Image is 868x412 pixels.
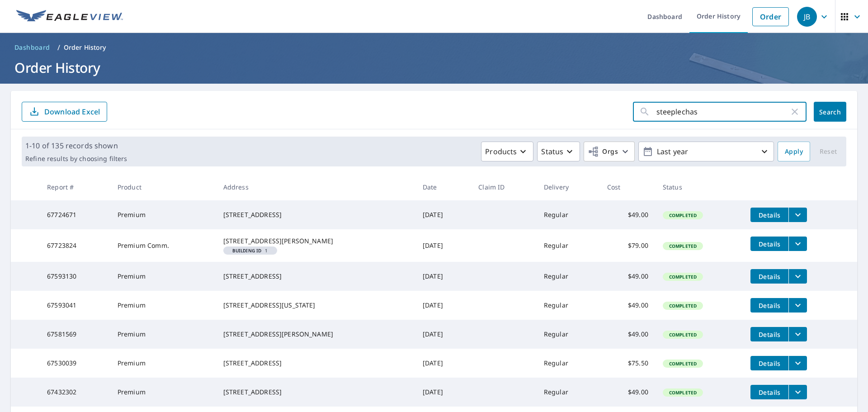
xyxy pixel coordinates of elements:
[600,291,656,320] td: $49.00
[40,229,110,262] td: 67723824
[415,349,471,378] td: [DATE]
[756,240,783,248] span: Details
[750,237,788,251] button: detailsBtn-67723824
[664,303,702,309] span: Completed
[752,7,789,26] a: Order
[110,174,216,200] th: Product
[821,108,839,116] span: Search
[415,174,471,200] th: Date
[110,262,216,291] td: Premium
[814,102,846,122] button: Search
[756,301,783,310] span: Details
[40,378,110,407] td: 67432302
[653,144,759,160] p: Last year
[40,291,110,320] td: 67593041
[40,320,110,349] td: 67581569
[223,272,408,281] div: [STREET_ADDRESS]
[415,262,471,291] td: [DATE]
[537,349,600,378] td: Regular
[600,320,656,349] td: $49.00
[223,359,408,368] div: [STREET_ADDRESS]
[600,378,656,407] td: $49.00
[415,229,471,262] td: [DATE]
[656,99,789,124] input: Address, Report #, Claim ID, etc.
[756,330,783,339] span: Details
[11,58,857,77] h1: Order History
[750,298,788,313] button: detailsBtn-67593041
[785,146,803,157] span: Apply
[584,142,635,161] button: Orgs
[788,298,807,313] button: filesDropdownBtn-67593041
[537,262,600,291] td: Regular
[57,42,60,53] li: /
[600,229,656,262] td: $79.00
[756,388,783,397] span: Details
[588,146,618,157] span: Orgs
[415,291,471,320] td: [DATE]
[600,349,656,378] td: $75.50
[110,320,216,349] td: Premium
[216,174,415,200] th: Address
[110,378,216,407] td: Premium
[227,248,274,253] span: 1
[750,269,788,284] button: detailsBtn-67593130
[40,262,110,291] td: 67593130
[788,269,807,284] button: filesDropdownBtn-67593130
[788,208,807,222] button: filesDropdownBtn-67724671
[600,200,656,229] td: $49.00
[110,200,216,229] td: Premium
[750,385,788,399] button: detailsBtn-67432302
[485,146,517,157] p: Products
[756,211,783,219] span: Details
[415,320,471,349] td: [DATE]
[664,389,702,396] span: Completed
[11,40,857,55] nav: breadcrumb
[756,359,783,368] span: Details
[541,146,563,157] p: Status
[110,291,216,320] td: Premium
[223,388,408,397] div: [STREET_ADDRESS]
[25,155,127,163] p: Refine results by choosing filters
[537,200,600,229] td: Regular
[788,237,807,251] button: filesDropdownBtn-67723824
[16,10,123,24] img: EV Logo
[40,174,110,200] th: Report #
[471,174,537,200] th: Claim ID
[25,140,127,151] p: 1-10 of 135 records shown
[11,40,54,55] a: Dashboard
[40,349,110,378] td: 67530039
[110,229,216,262] td: Premium Comm.
[22,102,107,122] button: Download Excel
[664,212,702,218] span: Completed
[664,331,702,338] span: Completed
[756,272,783,281] span: Details
[223,330,408,339] div: [STREET_ADDRESS][PERSON_NAME]
[664,360,702,367] span: Completed
[788,356,807,370] button: filesDropdownBtn-67530039
[656,174,743,200] th: Status
[600,174,656,200] th: Cost
[537,229,600,262] td: Regular
[750,327,788,341] button: detailsBtn-67581569
[64,43,106,52] p: Order History
[600,262,656,291] td: $49.00
[223,301,408,310] div: [STREET_ADDRESS][US_STATE]
[537,378,600,407] td: Regular
[788,385,807,399] button: filesDropdownBtn-67432302
[537,320,600,349] td: Regular
[537,142,580,161] button: Status
[481,142,533,161] button: Products
[110,349,216,378] td: Premium
[537,291,600,320] td: Regular
[750,356,788,370] button: detailsBtn-67530039
[44,107,100,117] p: Download Excel
[750,208,788,222] button: detailsBtn-67724671
[797,7,817,27] div: JB
[788,327,807,341] button: filesDropdownBtn-67581569
[415,378,471,407] td: [DATE]
[14,43,50,52] span: Dashboard
[223,210,408,219] div: [STREET_ADDRESS]
[664,243,702,249] span: Completed
[223,237,408,246] div: [STREET_ADDRESS][PERSON_NAME]
[40,200,110,229] td: 67724671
